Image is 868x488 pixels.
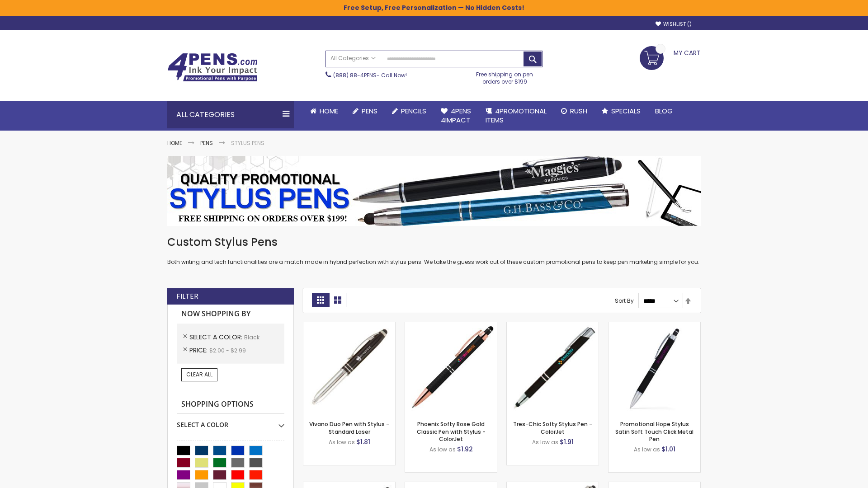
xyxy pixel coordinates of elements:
[177,395,284,414] strong: Shopping Options
[405,322,497,414] img: Phoenix Softy Rose Gold Classic Pen with Stylus - ColorJet-Black
[320,106,338,116] span: Home
[333,71,377,79] a: (888) 88-4PENS
[303,101,345,121] a: Home
[507,322,599,414] img: Tres-Chic Softy Stylus Pen - ColorJet-Black
[326,51,380,66] a: All Categories
[434,101,478,131] a: 4Pens4impact
[486,106,547,125] span: 4PROMOTIONAL ITEMS
[570,106,587,116] span: Rush
[167,235,701,266] div: Both writing and tech functionalities are a match made in hybrid perfection with stylus pens. We ...
[615,420,693,442] a: Promotional Hope Stylus Satin Soft Touch Click Metal Pen
[333,71,407,79] span: - Call Now!
[513,420,592,435] a: Tres-Chic Softy Stylus Pen - ColorJet
[594,101,648,121] a: Specials
[303,322,395,329] a: Vivano Duo Pen with Stylus - Standard Laser-Black
[200,139,213,147] a: Pens
[167,235,701,249] h1: Custom Stylus Pens
[189,346,209,355] span: Price
[181,368,217,381] a: Clear All
[303,322,395,414] img: Vivano Duo Pen with Stylus - Standard Laser-Black
[356,437,370,446] span: $1.81
[661,445,675,454] span: $1.01
[615,297,634,305] label: Sort By
[209,347,246,354] span: $2.00 - $2.99
[362,106,377,116] span: Pens
[385,101,434,121] a: Pencils
[429,446,456,453] span: As low as
[329,438,355,446] span: As low as
[177,305,284,324] strong: Now Shopping by
[312,293,329,307] strong: Grid
[554,101,594,121] a: Rush
[309,420,389,435] a: Vivano Duo Pen with Stylus - Standard Laser
[330,55,376,62] span: All Categories
[167,156,701,226] img: Stylus Pens
[441,106,471,125] span: 4Pens 4impact
[611,106,641,116] span: Specials
[167,139,182,147] a: Home
[186,371,212,378] span: Clear All
[560,437,574,446] span: $1.91
[609,322,700,414] img: Promotional Hope Stylus Satin Soft Touch Click Metal Pen-Black
[167,53,258,82] img: 4Pens Custom Pens and Promotional Products
[634,446,660,453] span: As low as
[457,445,473,454] span: $1.92
[189,333,244,342] span: Select A Color
[656,21,692,28] a: Wishlist
[176,291,198,301] strong: Filter
[478,101,554,131] a: 4PROMOTIONALITEMS
[244,333,259,341] span: Black
[167,101,294,128] div: All Categories
[609,322,700,329] a: Promotional Hope Stylus Satin Soft Touch Click Metal Pen-Black
[405,322,497,329] a: Phoenix Softy Rose Gold Classic Pen with Stylus - ColorJet-Black
[345,101,385,121] a: Pens
[417,420,486,442] a: Phoenix Softy Rose Gold Classic Pen with Stylus - ColorJet
[231,139,264,147] strong: Stylus Pens
[401,106,426,116] span: Pencils
[177,414,284,429] div: Select A Color
[467,67,543,85] div: Free shipping on pen orders over $199
[507,322,599,329] a: Tres-Chic Softy Stylus Pen - ColorJet-Black
[655,106,673,116] span: Blog
[648,101,680,121] a: Blog
[532,438,558,446] span: As low as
